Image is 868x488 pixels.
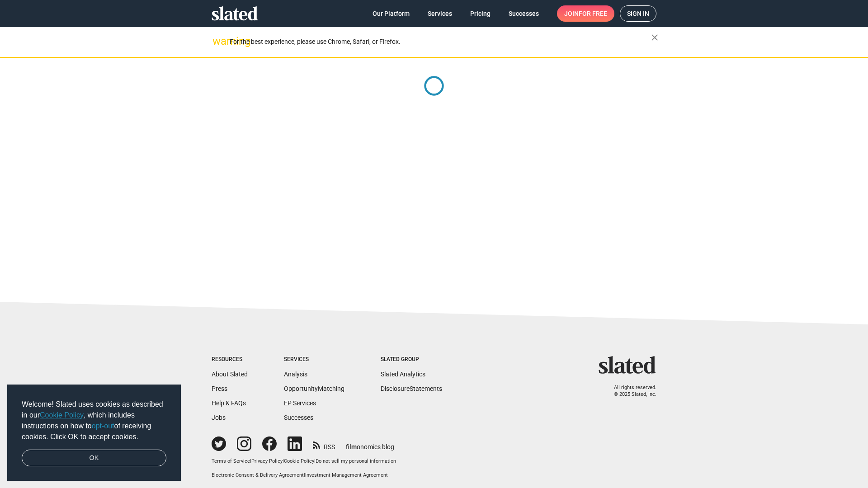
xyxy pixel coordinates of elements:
[212,458,250,464] a: Terms of Service
[313,437,335,451] a: RSS
[620,5,656,22] a: Sign in
[501,5,546,22] a: Successes
[212,399,246,407] a: Help & FAQs
[212,356,248,363] div: Resources
[509,5,539,22] span: Successes
[381,371,425,378] a: Slated Analytics
[212,414,226,421] a: Jobs
[649,32,660,43] mat-icon: close
[92,422,114,430] a: opt-out
[22,450,166,467] a: dismiss cookie message
[212,36,223,47] mat-icon: warning
[284,371,307,378] a: Analysis
[463,5,498,22] a: Pricing
[470,5,491,22] span: Pricing
[230,36,651,48] div: For the best experience, please use Chrome, Safari, or Firefox.
[283,458,284,464] span: |
[212,472,304,478] a: Electronic Consent & Delivery Agreement
[250,458,251,464] span: |
[284,399,316,407] a: EP Services
[304,472,305,478] span: |
[346,436,394,451] a: filmonomics blog
[627,6,649,21] span: Sign in
[305,472,388,478] a: Investment Management Agreement
[564,5,607,22] span: Join
[420,5,459,22] a: Services
[284,356,344,363] div: Services
[212,385,227,392] a: Press
[365,5,417,22] a: Our Platform
[40,411,84,419] a: Cookie Policy
[284,458,314,464] a: Cookie Policy
[316,458,396,465] button: Do not sell my personal information
[284,414,313,421] a: Successes
[212,371,248,378] a: About Slated
[284,385,344,392] a: OpportunityMatching
[579,5,607,22] span: for free
[7,385,181,481] div: cookieconsent
[314,458,316,464] span: |
[604,385,656,398] p: All rights reserved. © 2025 Slated, Inc.
[381,356,442,363] div: Slated Group
[557,5,614,22] a: Joinfor free
[251,458,283,464] a: Privacy Policy
[381,385,442,392] a: DisclosureStatements
[428,5,452,22] span: Services
[22,399,166,442] span: Welcome! Slated uses cookies as described in our , which includes instructions on how to of recei...
[346,443,357,450] span: film
[373,5,410,22] span: Our Platform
